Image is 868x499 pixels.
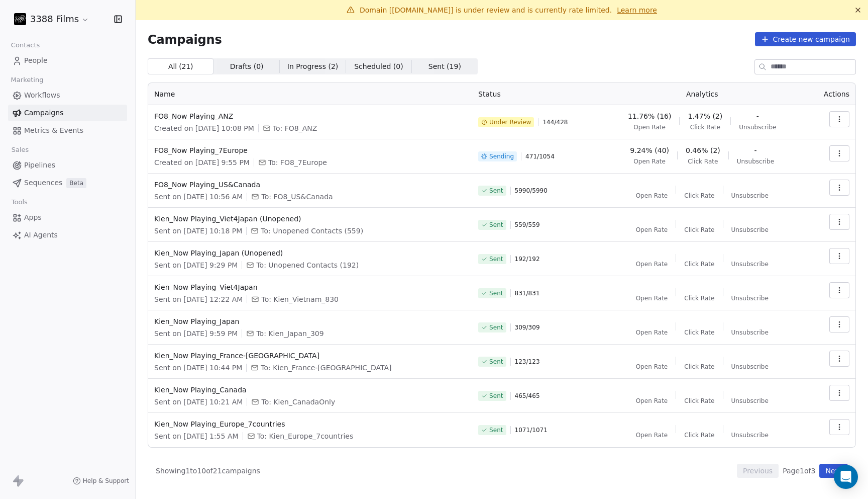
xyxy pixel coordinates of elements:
[636,363,668,371] span: Open Rate
[489,323,503,331] span: Sent
[515,289,540,297] span: 831 / 831
[287,61,339,72] span: In Progress ( 2 )
[154,226,242,236] span: Sent on [DATE] 10:18 PM
[756,111,759,121] span: -
[739,123,776,131] span: Unsubscribe
[489,118,531,126] span: Under Review
[630,145,669,155] span: 9.24% (40)
[66,178,86,188] span: Beta
[684,397,714,405] span: Click Rate
[154,316,466,326] span: Kien_Now Playing_Japan
[24,160,55,171] span: Pipelines
[489,289,503,297] span: Sent
[688,111,722,121] span: 1.47% (2)
[230,61,264,72] span: Drafts ( 0 )
[360,6,612,14] span: Domain [[DOMAIN_NAME]] is under review and is currently rate limited.
[154,363,242,373] span: Sent on [DATE] 10:44 PM
[737,464,779,478] button: Previous
[633,157,666,165] span: Open Rate
[783,466,815,476] span: Page 1 of 3
[12,11,91,28] button: 3388 Films
[257,431,354,441] span: To: Kien_Europe_7countries
[636,294,668,302] span: Open Rate
[154,431,239,441] span: Sent on [DATE] 1:55 AM
[489,221,503,229] span: Sent
[154,180,466,190] span: FO8_Now Playing_US&Canada
[154,282,466,292] span: Kien_Now Playing_Viet4Japan
[154,248,466,258] span: Kien_Now Playing_Japan (Unopened)
[731,192,769,200] span: Unsubscribe
[148,32,222,46] span: Campaigns
[154,419,466,429] span: Kien_Now Playing_Europe_7countries
[154,351,466,361] span: Kien_Now Playing_France-[GEOGRAPHIC_DATA]
[489,152,514,160] span: Sending
[24,90,60,101] span: Workflows
[7,72,48,88] span: Marketing
[515,323,540,331] span: 309 / 309
[24,212,42,223] span: Apps
[598,83,806,105] th: Analytics
[636,260,668,268] span: Open Rate
[14,13,26,25] img: 3388Films_Logo_White.jpg
[686,145,720,155] span: 0.46% (2)
[154,328,238,339] span: Sent on [DATE] 9:59 PM
[690,123,720,131] span: Click Rate
[154,397,243,407] span: Sent on [DATE] 10:21 AM
[8,87,127,104] a: Workflows
[8,157,127,174] a: Pipelines
[633,123,666,131] span: Open Rate
[261,397,335,407] span: To: Kien_CanadaOnly
[154,123,254,133] span: Created on [DATE] 10:08 PM
[628,111,672,121] span: 11.76% (16)
[24,108,63,118] span: Campaigns
[834,465,858,489] div: Open Intercom Messenger
[636,192,668,200] span: Open Rate
[731,363,769,371] span: Unsubscribe
[489,358,503,366] span: Sent
[515,392,540,400] span: 465 / 465
[7,195,32,210] span: Tools
[73,477,129,485] a: Help & Support
[542,118,568,126] span: 144 / 428
[684,363,714,371] span: Click Rate
[7,38,44,53] span: Contacts
[154,157,250,168] span: Created on [DATE] 9:55 PM
[24,230,58,240] span: AI Agents
[731,431,769,439] span: Unsubscribe
[636,226,668,234] span: Open Rate
[636,397,668,405] span: Open Rate
[472,83,598,105] th: Status
[684,431,714,439] span: Click Rate
[684,226,714,234] span: Click Rate
[30,13,79,26] span: 3388 Films
[148,83,472,105] th: Name
[8,227,127,243] a: AI Agents
[755,32,856,46] button: Create new campaign
[154,385,466,395] span: Kien_Now Playing_Canada
[515,187,548,195] span: 5990 / 5990
[684,192,714,200] span: Click Rate
[354,61,403,72] span: Scheduled ( 0 )
[754,145,756,155] span: -
[8,209,127,226] a: Apps
[636,431,668,439] span: Open Rate
[24,125,83,136] span: Metrics & Events
[515,358,540,366] span: 123 / 123
[489,255,503,263] span: Sent
[261,226,363,236] span: To: Unopened Contacts (559)
[256,260,359,270] span: To: Unopened Contacts (192)
[268,157,327,168] span: To: FO8_7Europe
[515,255,540,263] span: 192 / 192
[515,426,548,434] span: 1071 / 1071
[731,226,769,234] span: Unsubscribe
[819,464,848,478] button: Next
[489,426,503,434] span: Sent
[273,123,317,133] span: To: FO8_ANZ
[154,294,243,304] span: Sent on [DATE] 12:22 AM
[806,83,855,105] th: Actions
[154,214,466,224] span: Kien_Now Playing_Viet4Japan (Unopened)
[489,392,503,400] span: Sent
[8,105,127,121] a: Campaigns
[8,122,127,139] a: Metrics & Events
[684,328,714,337] span: Click Rate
